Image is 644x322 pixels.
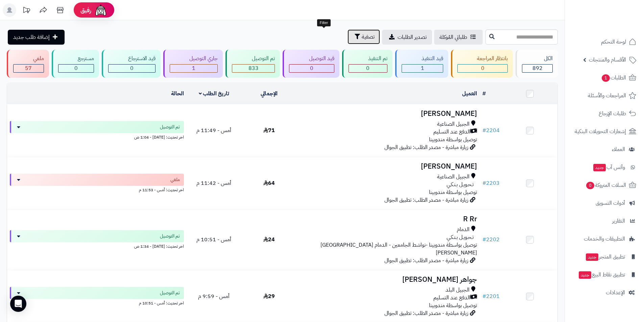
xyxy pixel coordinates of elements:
a: قيد التوصيل 0 [281,50,341,78]
span: تـحـويـل بـنـكـي [447,233,474,241]
a: طلبات الإرجاع [569,105,640,122]
div: 1 [402,65,443,72]
span: تـحـويـل بـنـكـي [447,181,474,189]
div: قيد التنفيذ [402,55,443,63]
div: اخر تحديث: أمس - 11:53 م [10,186,184,193]
a: الكل892 [514,50,559,78]
a: قيد الاسترجاع 0 [100,50,162,78]
span: جديد [593,164,606,171]
a: #2204 [482,126,500,134]
span: المراجعات والأسئلة [588,91,626,100]
span: جديد [579,271,591,279]
span: التطبيقات والخدمات [584,234,625,244]
div: 833 [232,65,275,72]
a: بانتظار المراجعة 0 [450,50,515,78]
a: تم التنفيذ 0 [341,50,394,78]
span: تم التوصيل [160,290,180,296]
div: 0 [458,65,508,72]
a: طلباتي المُوكلة [434,30,483,45]
span: 71 [263,126,275,134]
a: قيد التنفيذ 1 [394,50,450,78]
span: الأقسام والمنتجات [589,55,626,65]
a: الإجمالي [261,90,278,98]
div: 0 [289,65,334,72]
span: # [482,236,486,244]
div: تم التنفيذ [349,55,388,63]
a: تصدير الطلبات [382,30,432,45]
span: 0 [74,64,78,72]
span: أمس - 11:49 م [196,126,231,134]
span: الجبيل الصناعية [437,120,470,128]
a: تحديثات المنصة [18,3,35,19]
a: إشعارات التحويلات البنكية [569,123,640,140]
span: 0 [310,64,313,72]
a: #2201 [482,292,500,300]
span: أمس - 11:42 م [196,179,231,187]
span: أمس - 9:59 م [198,292,230,300]
span: 24 [263,236,275,244]
span: طلبات الإرجاع [599,109,626,118]
span: السلات المتروكة [586,180,626,190]
div: جاري التوصيل [170,55,218,63]
span: تم التوصيل [160,233,180,240]
span: التقارير [612,216,625,226]
a: جاري التوصيل 1 [162,50,224,78]
span: 892 [532,64,543,72]
div: قيد التوصيل [289,55,334,63]
span: 1 [421,64,424,72]
span: زيارة مباشرة - مصدر الطلب: تطبيق الجوال [384,256,468,265]
span: تم التوصيل [160,124,180,130]
div: قيد الاسترجاع [108,55,156,63]
span: لوحة التحكم [601,37,626,47]
div: Open Intercom Messenger [10,296,26,312]
div: 0 [109,65,155,72]
span: جديد [586,253,598,261]
span: الدمام [457,226,470,233]
span: زيارة مباشرة - مصدر الطلب: تطبيق الجوال [384,143,468,151]
span: الدفع عند التسليم [433,128,470,136]
a: المراجعات والأسئلة [569,88,640,104]
a: # [482,90,486,98]
span: زيارة مباشرة - مصدر الطلب: تطبيق الجوال [384,309,468,317]
a: التقارير [569,213,640,229]
span: # [482,179,486,187]
a: الإعدادات [569,284,640,301]
span: توصيل بواسطة مندوبينا -نواشط الجامعين - الدمام [GEOGRAPHIC_DATA][PERSON_NAME] [320,241,477,257]
div: 1 [170,65,218,72]
span: أمس - 10:51 م [196,236,231,244]
a: تطبيق المتجرجديد [569,249,640,265]
span: تصفية [362,33,375,41]
a: وآتس آبجديد [569,159,640,175]
span: الدفع عند التسليم [433,294,470,302]
a: تم التوصيل 833 [224,50,281,78]
span: 0 [586,181,595,189]
span: إضافة طلب جديد [13,33,50,41]
span: ملغي [170,176,180,183]
span: تطبيق نقاط البيع [578,270,625,279]
span: طلباتي المُوكلة [439,33,467,41]
span: الجبيل البلد [446,286,470,294]
span: الجبيل الصناعية [437,173,470,181]
div: بانتظار المراجعة [457,55,508,63]
span: تطبيق المتجر [585,252,625,262]
a: تاريخ الطلب [199,90,230,98]
span: 0 [366,64,369,72]
span: زيارة مباشرة - مصدر الطلب: تطبيق الجوال [384,196,468,204]
a: التطبيقات والخدمات [569,231,640,247]
a: تطبيق نقاط البيعجديد [569,267,640,283]
div: ملغي [13,55,44,63]
span: توصيل بواسطة مندوبينا [429,188,477,196]
span: العملاء [612,145,625,154]
div: اخر تحديث: [DATE] - 1:34 ص [10,242,184,249]
div: اخر تحديث: أمس - 10:51 م [10,299,184,306]
span: 64 [263,179,275,187]
span: 57 [25,64,32,72]
span: تصدير الطلبات [398,33,427,41]
a: مسترجع 0 [50,50,101,78]
span: 1 [192,64,195,72]
a: ملغي 57 [5,50,50,78]
h3: R Rr [299,215,477,223]
a: #2203 [482,179,500,187]
span: رفيق [80,6,91,14]
a: الحالة [171,90,184,98]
